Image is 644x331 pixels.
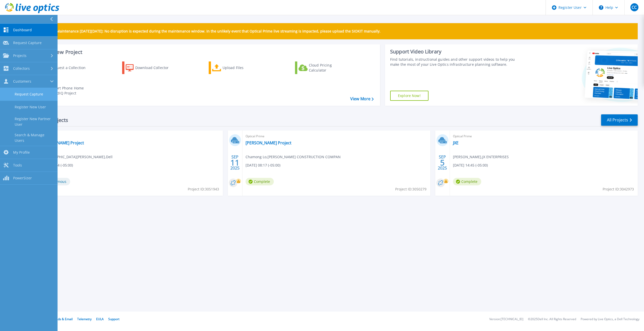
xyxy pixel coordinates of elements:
span: Complete [453,178,481,185]
span: 11 [230,160,239,165]
a: All Projects [601,114,638,126]
a: [PERSON_NAME] Project [38,140,84,145]
span: Collectors [13,66,30,71]
a: Download Collector [122,61,178,74]
h3: Start a New Project [36,49,373,55]
span: Dashboard [13,28,32,32]
span: Optical Prime [38,134,220,139]
a: Support [108,317,119,321]
span: Customers [13,79,31,84]
li: Powered by Live Optics, a Dell Technology [581,318,639,321]
a: Upload Files [209,61,265,74]
div: Request a Collection [50,63,91,73]
span: [DEMOGRAPHIC_DATA][PERSON_NAME] , Dell [38,154,113,160]
span: Complete [246,178,274,185]
span: Project ID: 3050279 [395,186,426,192]
a: View More [350,96,374,101]
span: Optical Prime [453,134,635,139]
span: Optical Prime [246,134,427,139]
span: [DATE] 08:17 (-05:00) [246,162,280,168]
p: Scheduled Maintenance [DATE][DATE]: No disruption is expected during the maintenance window. In t... [38,29,381,33]
a: [PERSON_NAME] Project [246,140,291,145]
span: 5 [440,160,445,165]
span: Project ID: 3051943 [188,186,219,192]
a: EULA [96,317,104,321]
li: © 2025 Dell Inc. All Rights Reserved [528,318,576,321]
a: Telemetry [77,317,92,321]
a: Cloud Pricing Calculator [295,61,351,74]
a: Request a Collection [36,61,92,74]
a: JXE [453,140,459,145]
div: Cloud Pricing Calculator [309,63,349,73]
div: Support Video Library [390,48,521,55]
span: [DATE] 14:45 (-05:00) [453,162,488,168]
span: Project ID: 3042973 [603,186,634,192]
span: Request Capture [13,41,42,45]
li: Version: [TECHNICAL_ID] [489,318,523,321]
span: PowerSizer [13,176,32,180]
span: Tools [13,163,22,168]
div: SEP 2025 [230,153,240,172]
span: Projects [13,53,26,58]
span: Chamong Lo , [PERSON_NAME] CONSTRUCTION COMPAN [246,154,341,160]
span: [PERSON_NAME] , JX ENTERPRISES [453,154,509,160]
div: Import Phone Home CloudIQ Project [49,86,89,96]
span: My Profile [13,150,30,155]
div: SEP 2025 [438,153,447,172]
a: Explore Now! [390,91,428,101]
div: Find tutorials, instructional guides and other support videos to help you make the most of your L... [390,57,521,67]
div: Upload Files [223,63,263,73]
a: Ads & Email [56,317,73,321]
div: Download Collector [135,63,176,73]
span: CC [632,5,637,9]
